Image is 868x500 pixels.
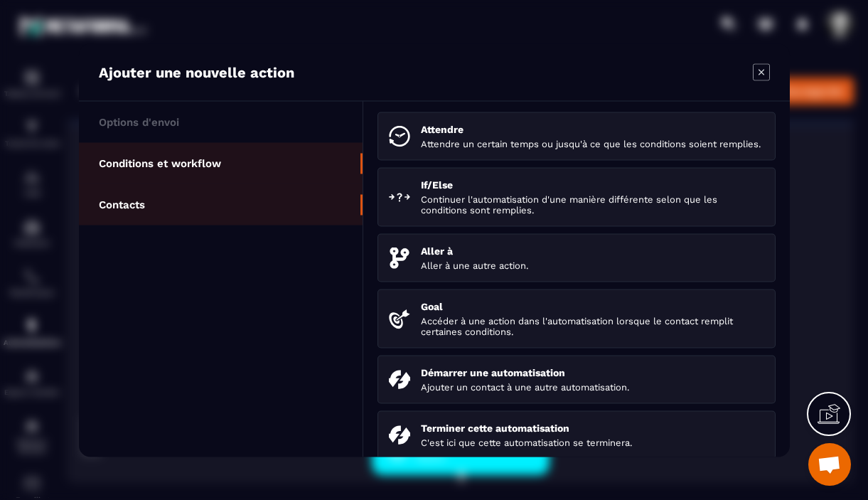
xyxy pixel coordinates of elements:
[421,260,764,270] p: Aller à une autre action.
[99,156,221,169] p: Conditions et workflow
[421,245,764,256] p: Aller à
[808,443,851,486] a: Ouvrir le chat
[99,63,294,80] p: Ajouter une nouvelle action
[389,247,410,268] img: goto.svg
[421,315,764,336] p: Accéder à une action dans l'automatisation lorsque le contact remplit certaines conditions.
[421,422,764,433] p: Terminer cette automatisation
[421,437,764,447] p: C'est ici que cette automatisation se terminera.
[421,138,764,149] p: Attendre un certain temps ou jusqu'à ce que les conditions soient remplies.
[389,368,410,390] img: startAutomation.svg
[99,198,145,211] p: Contacts
[389,186,410,208] img: ifElse.svg
[389,308,410,329] img: targeted.svg
[421,300,764,312] p: Goal
[421,123,764,134] p: Attendre
[99,115,179,128] p: Options d'envoi
[421,381,764,392] p: Ajouter un contact à une autre automatisation.
[421,366,764,378] p: Démarrer une automatisation
[389,125,410,147] img: wait.svg
[389,424,410,445] img: endAutomation.svg
[421,193,764,215] p: Continuer l'automatisation d'une manière différente selon que les conditions sont remplies.
[421,179,764,190] p: If/Else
